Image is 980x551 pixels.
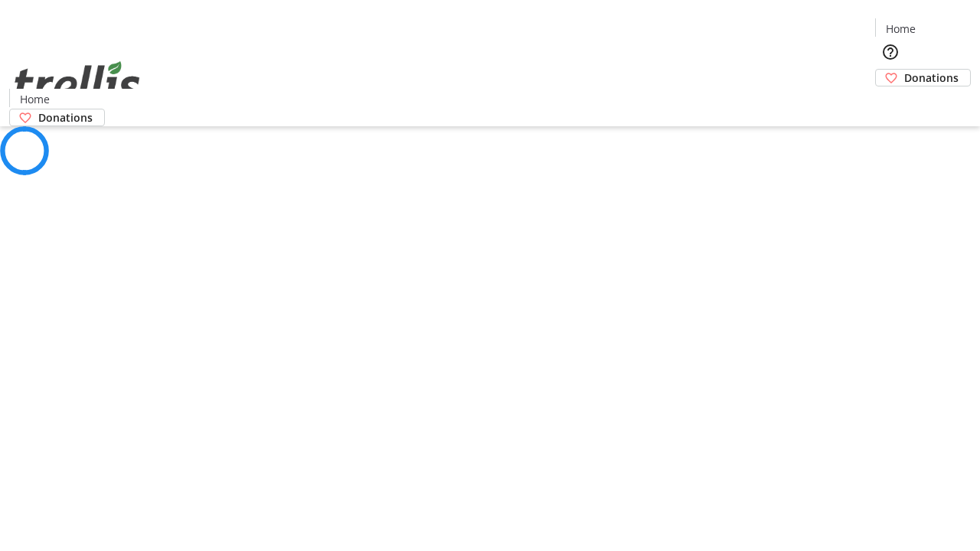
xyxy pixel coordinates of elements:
img: Orient E2E Organization cokRgQ0ocx's Logo [9,44,145,121]
span: Donations [38,109,93,126]
span: Home [20,91,50,107]
span: Home [886,21,916,37]
a: Home [10,91,59,107]
a: Donations [9,109,105,126]
a: Donations [875,69,971,86]
button: Cart [875,86,906,117]
span: Donations [904,70,959,86]
a: Home [876,21,925,37]
button: Help [875,37,906,67]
